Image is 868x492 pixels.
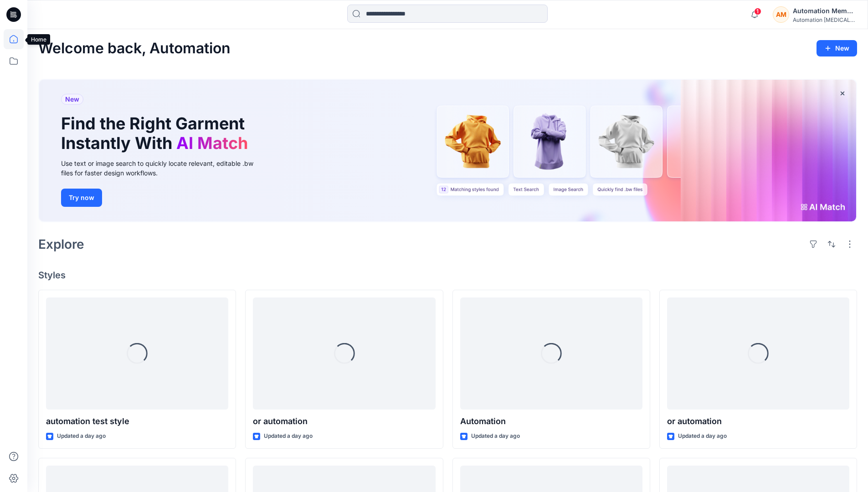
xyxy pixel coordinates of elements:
[61,189,102,207] button: Try now
[817,40,857,56] button: New
[793,16,857,23] div: Automation [MEDICAL_DATA]...
[754,8,761,15] span: 1
[773,6,789,23] div: AM
[176,133,248,153] span: AI Match
[38,270,857,281] h4: Styles
[264,431,313,441] p: Updated a day ago
[38,237,84,251] h2: Explore
[460,415,642,428] p: Automation
[38,40,231,57] h2: Welcome back, Automation
[46,415,228,428] p: automation test style
[65,94,79,105] span: New
[253,415,435,428] p: or automation
[61,114,252,153] h1: Find the Right Garment Instantly With
[57,431,106,441] p: Updated a day ago
[793,5,857,16] div: Automation Member
[667,415,849,428] p: or automation
[61,159,266,178] div: Use text or image search to quickly locate relevant, editable .bw files for faster design workflows.
[678,431,727,441] p: Updated a day ago
[471,431,520,441] p: Updated a day ago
